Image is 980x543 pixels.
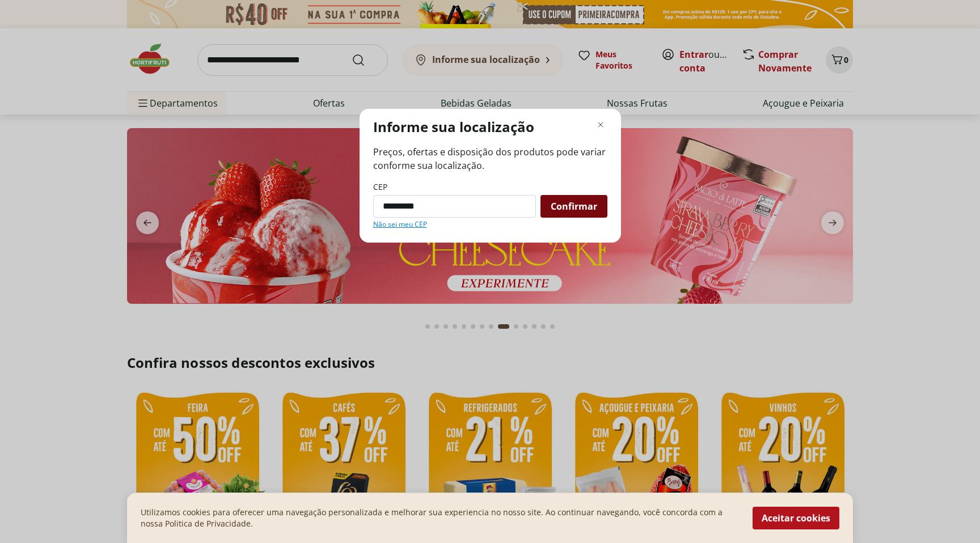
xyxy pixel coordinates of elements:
[373,181,387,193] label: CEP
[540,195,607,218] button: Confirmar
[373,118,534,136] p: Informe sua localização
[373,145,607,172] span: Preços, ofertas e disposição dos produtos pode variar conforme sua localização.
[753,507,839,529] button: Aceitar cookies
[551,202,597,211] span: Confirmar
[594,118,607,131] button: Fechar modal de regionalização
[141,507,739,529] p: Utilizamos cookies para oferecer uma navegação personalizada e melhorar sua experiencia no nosso ...
[360,109,621,243] div: Modal de regionalização
[373,220,427,229] a: Não sei meu CEP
